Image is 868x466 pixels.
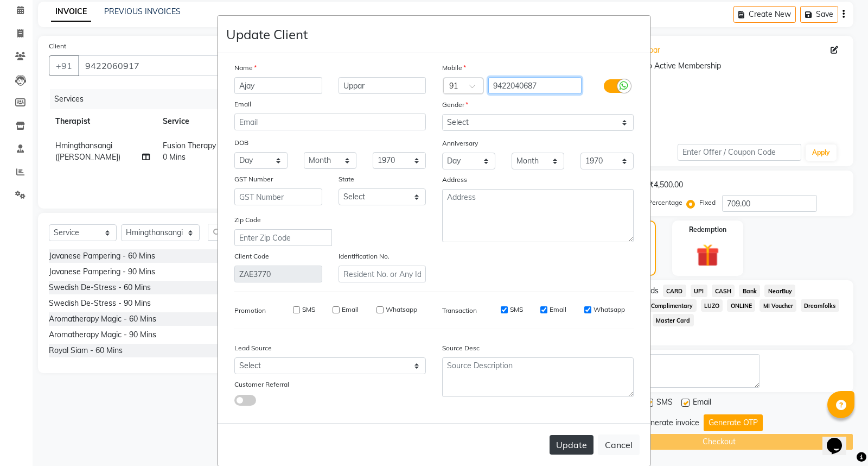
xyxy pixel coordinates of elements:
label: SMS [302,305,315,314]
label: Whatsapp [593,305,625,314]
input: Client Code [234,266,322,282]
button: Update [550,435,593,455]
label: GST Number [234,174,273,184]
label: Anniversary [442,138,478,148]
iframe: chat widget [822,423,857,455]
input: Email [234,114,426,130]
label: Zip Code [234,215,261,225]
input: GST Number [234,188,322,205]
input: Mobile [488,77,582,94]
button: Cancel [598,434,640,455]
label: Transaction [442,306,477,316]
input: First Name [234,77,322,94]
label: Address [442,175,467,185]
label: Identification No. [339,251,390,261]
label: DOB [234,138,248,148]
label: State [339,174,354,184]
label: Email [234,99,251,109]
label: Email [550,305,566,314]
label: SMS [510,305,523,314]
h4: Update Client [226,24,308,44]
label: Whatsapp [386,305,417,314]
label: Source Desc [442,343,480,353]
input: Last Name [339,77,426,94]
label: Gender [442,100,468,110]
input: Enter Zip Code [234,229,332,246]
label: Email [342,305,359,314]
label: Mobile [442,63,466,73]
label: Lead Source [234,343,272,353]
label: Promotion [234,306,266,316]
label: Customer Referral [234,380,289,389]
input: Resident No. or Any Id [339,266,426,282]
label: Client Code [234,251,269,261]
label: Name [234,63,257,73]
